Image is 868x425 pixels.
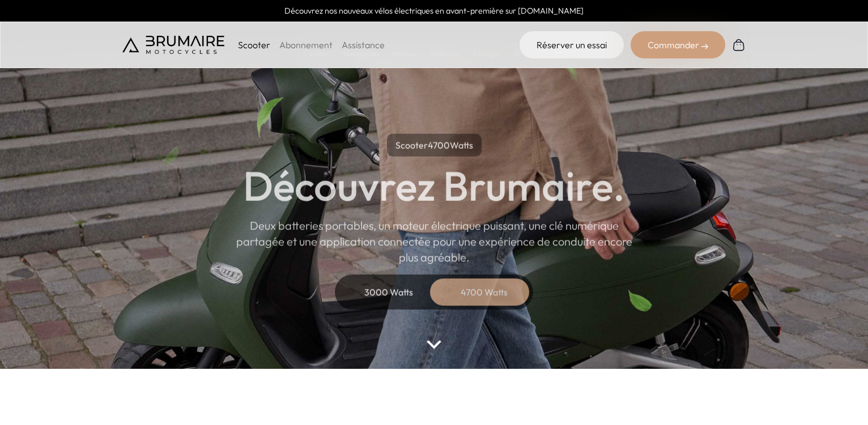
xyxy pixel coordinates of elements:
div: 3000 Watts [343,279,434,306]
a: Assistance [342,39,385,51]
p: Scooter Watts [387,134,482,157]
img: right-arrow-2.png [701,43,708,50]
p: Scooter [238,38,270,52]
a: Réserver un essai [520,31,624,58]
div: 4700 Watts [439,279,529,306]
a: Abonnement [279,39,333,51]
span: 4700 [428,140,450,151]
img: Panier [732,38,746,52]
div: Commander [631,31,725,58]
h1: Découvrez Brumaire. [243,166,625,207]
img: arrow-bottom.png [427,340,441,349]
p: Deux batteries portables, un moteur électrique puissant, une clé numérique partagée et une applic... [236,218,632,266]
img: Brumaire Motocycles [122,36,224,54]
